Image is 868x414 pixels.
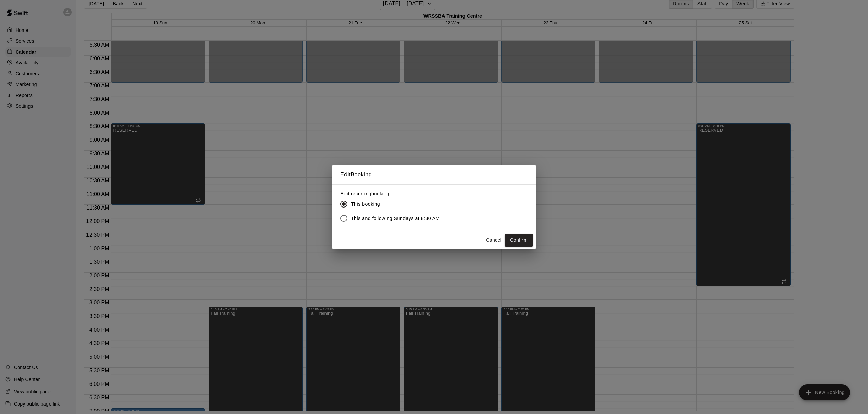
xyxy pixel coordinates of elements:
button: Cancel [483,234,505,247]
span: This and following Sundays at 8:30 AM [351,215,440,222]
button: Confirm [505,234,533,247]
span: This booking [351,201,380,208]
label: Edit recurring booking [340,190,445,197]
h2: Edit Booking [332,165,536,184]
